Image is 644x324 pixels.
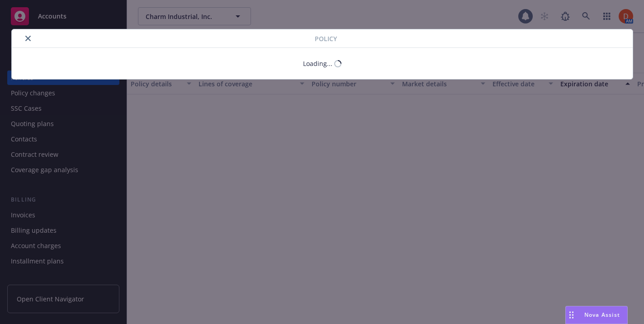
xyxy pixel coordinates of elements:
span: Policy [315,34,337,43]
span: Nova Assist [584,311,620,319]
button: Nova Assist [565,306,628,324]
div: Drag to move [566,306,577,324]
button: close [23,33,33,44]
div: Loading... [303,59,332,68]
